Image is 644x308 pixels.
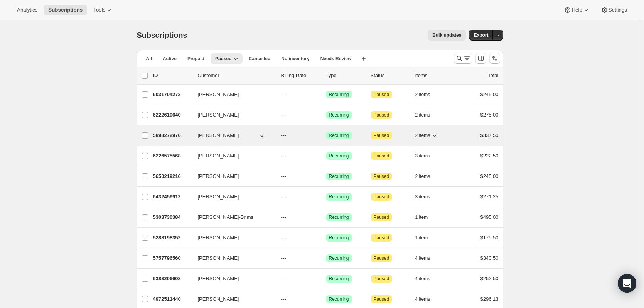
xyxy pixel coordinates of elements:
[281,91,286,97] span: ---
[193,191,270,203] button: [PERSON_NAME]
[153,294,499,305] div: 4972511440[PERSON_NAME]---SuccessRecurringAttentionPaused4 items$296.13
[415,235,428,241] span: 1 item
[415,112,430,118] span: 2 items
[329,235,349,241] span: Recurring
[198,132,239,139] span: [PERSON_NAME]
[153,193,192,201] p: 6432456912
[193,272,270,285] button: [PERSON_NAME]
[415,91,430,98] span: 2 items
[153,232,499,243] div: 5288198352[PERSON_NAME]---SuccessRecurringAttentionPaused1 item$175.50
[153,151,499,161] div: 6226575568[PERSON_NAME]---SuccessRecurringAttentionPaused3 items$222.50
[281,56,309,62] span: No inventory
[480,214,499,220] span: $495.00
[193,232,270,244] button: [PERSON_NAME]
[93,7,105,13] span: Tools
[153,89,499,100] div: 6031704272[PERSON_NAME]---SuccessRecurringAttentionPaused2 items$245.00
[153,191,499,202] div: 6432456912[PERSON_NAME]---SuccessRecurringAttentionPaused3 items$271.25
[48,7,83,13] span: Subscriptions
[415,72,454,80] div: Items
[415,191,439,202] button: 3 items
[432,32,461,38] span: Bulk updates
[281,214,286,220] span: ---
[480,132,499,138] span: $337.50
[374,296,389,302] span: Paused
[153,110,499,120] div: 6222610640[PERSON_NAME]---SuccessRecurringAttentionPaused2 items$275.00
[475,53,486,64] button: Customize table column order and visibility
[480,112,499,118] span: $275.00
[488,72,498,80] p: Total
[415,294,439,305] button: 4 items
[480,173,499,179] span: $245.00
[415,214,428,220] span: 1 item
[198,152,239,160] span: [PERSON_NAME]
[357,53,370,64] button: Create new view
[198,72,275,80] p: Customer
[281,235,286,240] span: ---
[489,53,500,64] button: Sort the results
[415,151,439,161] button: 3 items
[374,91,389,98] span: Paused
[329,132,349,139] span: Recurring
[415,276,430,282] span: 4 items
[374,153,389,159] span: Paused
[320,56,352,62] span: Needs Review
[596,5,632,15] button: Settings
[415,273,439,284] button: 4 items
[198,173,239,180] span: [PERSON_NAME]
[374,235,389,241] span: Paused
[153,212,499,223] div: 5303730384[PERSON_NAME]-Brims---SuccessRecurringAttentionPaused1 item$495.00
[374,255,389,261] span: Paused
[137,31,187,39] span: Subscriptions
[153,171,499,182] div: 5650219216[PERSON_NAME]---SuccessRecurringAttentionPaused2 items$245.00
[415,255,430,261] span: 4 items
[572,7,582,13] span: Help
[415,173,430,179] span: 2 items
[198,111,239,119] span: [PERSON_NAME]
[428,30,466,41] button: Bulk updates
[281,72,320,80] p: Billing Date
[329,214,349,220] span: Recurring
[329,296,349,302] span: Recurring
[153,91,192,98] p: 6031704272
[153,254,192,262] p: 5757796560
[198,295,239,303] span: [PERSON_NAME]
[415,110,439,120] button: 2 items
[374,194,389,200] span: Paused
[146,56,152,62] span: All
[198,193,239,201] span: [PERSON_NAME]
[415,194,430,200] span: 3 items
[480,255,499,261] span: $340.50
[609,7,627,13] span: Settings
[281,112,286,118] span: ---
[415,232,437,243] button: 1 item
[329,194,349,200] span: Recurring
[480,296,499,302] span: $296.13
[281,132,286,138] span: ---
[187,56,204,62] span: Prepaid
[480,235,499,240] span: $175.50
[193,252,270,264] button: [PERSON_NAME]
[153,111,192,119] p: 6222610640
[153,152,192,160] p: 6226575568
[329,255,349,261] span: Recurring
[153,132,192,139] p: 5898272976
[153,253,499,264] div: 5757796560[PERSON_NAME]---SuccessRecurringAttentionPaused4 items$340.50
[281,194,286,200] span: ---
[469,30,493,41] button: Export
[415,153,430,159] span: 3 items
[17,7,37,13] span: Analytics
[198,234,239,242] span: [PERSON_NAME]
[193,129,270,142] button: [PERSON_NAME]
[329,276,349,282] span: Recurring
[474,32,488,38] span: Export
[329,91,349,98] span: Recurring
[618,274,636,293] div: Open Intercom Messenger
[415,212,437,223] button: 1 item
[153,173,192,180] p: 5650219216
[44,5,87,15] button: Subscriptions
[193,109,270,121] button: [PERSON_NAME]
[374,112,389,118] span: Paused
[163,56,177,62] span: Active
[193,211,270,223] button: [PERSON_NAME]-Brims
[153,213,192,221] p: 5303730384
